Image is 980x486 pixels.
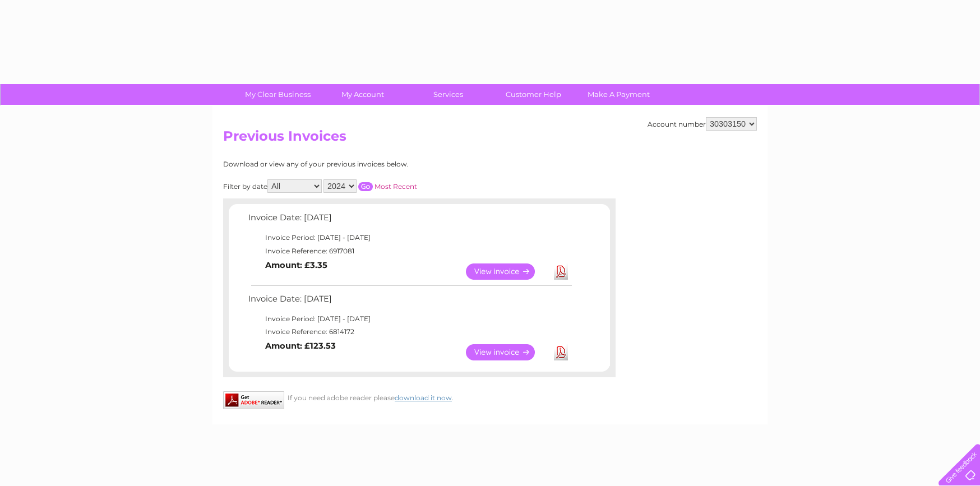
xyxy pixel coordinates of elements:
[572,84,665,105] a: Make A Payment
[223,179,517,193] div: Filter by date
[223,128,757,150] h2: Previous Invoices
[317,84,409,105] a: My Account
[246,244,574,258] td: Invoice Reference: 6917081
[246,291,574,312] td: Invoice Date: [DATE]
[487,84,580,105] a: Customer Help
[246,325,574,339] td: Invoice Reference: 6814172
[223,160,517,168] div: Download or view any of your previous invoices below.
[223,391,616,402] div: If you need adobe reader please .
[402,84,494,105] a: Services
[395,394,452,402] a: download it now
[232,84,324,105] a: My Clear Business
[265,341,336,351] b: Amount: £123.53
[554,263,568,280] a: Download
[246,210,574,231] td: Invoice Date: [DATE]
[246,231,574,244] td: Invoice Period: [DATE] - [DATE]
[466,263,548,280] a: View
[554,344,568,360] a: Download
[265,260,327,270] b: Amount: £3.35
[466,344,548,360] a: View
[375,182,417,191] a: Most Recent
[648,117,757,131] div: Account number
[246,312,574,326] td: Invoice Period: [DATE] - [DATE]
